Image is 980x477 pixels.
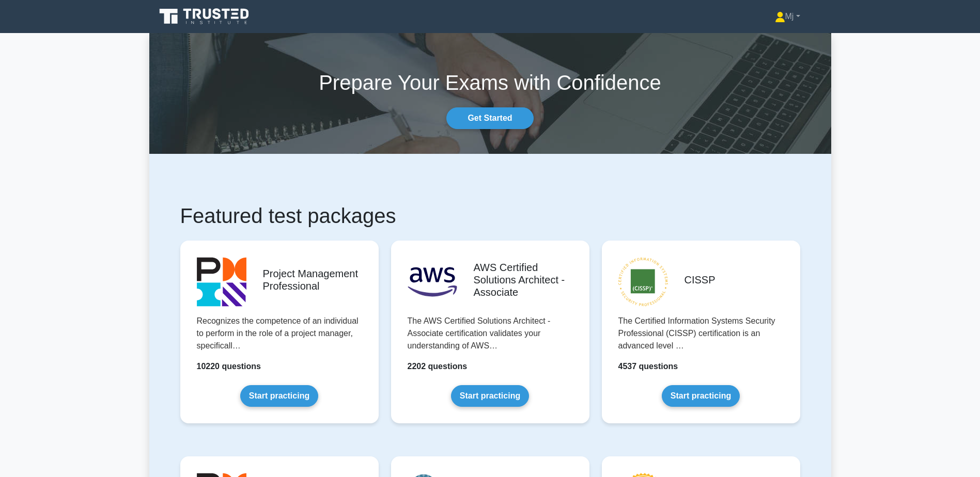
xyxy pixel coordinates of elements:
[149,70,831,95] h1: Prepare Your Exams with Confidence
[446,107,533,129] a: Get Started
[451,385,529,407] a: Start practicing
[662,385,740,407] a: Start practicing
[180,203,800,228] h1: Featured test packages
[750,6,825,27] a: Mj
[240,385,318,407] a: Start practicing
